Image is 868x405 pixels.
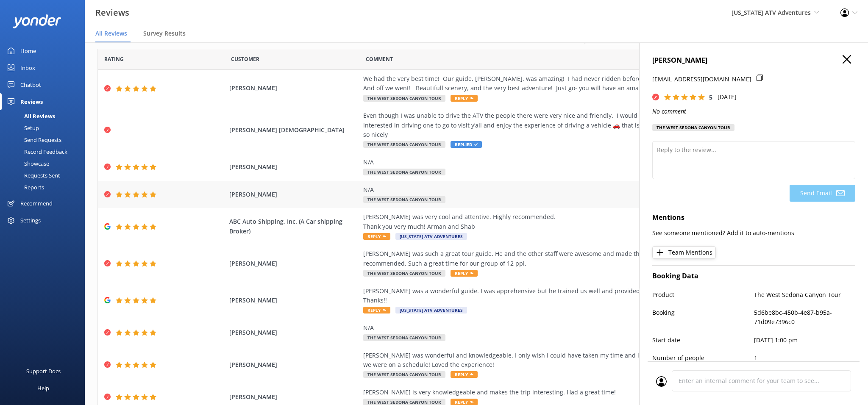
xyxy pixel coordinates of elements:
div: Recommend [20,195,53,212]
p: 5d6be8bc-450b-4e87-b95a-71d09e7396c0 [754,308,856,327]
span: Question [366,55,393,63]
span: Date [104,55,124,63]
span: The West Sedona Canyon Tour [363,371,445,378]
span: [US_STATE] ATV Adventures [395,307,467,313]
p: See someone mentioned? Add it to auto-mentions [652,228,855,238]
span: The West Sedona Canyon Tour [363,169,445,175]
p: Number of people [652,353,754,363]
div: Home [20,42,36,59]
div: Requests Sent [5,169,60,181]
p: Product [652,290,754,300]
div: N/A [363,158,749,167]
div: [PERSON_NAME] was wonderful and knowledgeable. I only wish I could have taken my time and looked ... [363,351,749,370]
span: Replied [451,141,482,148]
span: [PERSON_NAME] [229,83,359,93]
h4: Booking Data [652,271,855,282]
a: All Reviews [5,110,85,122]
div: N/A [363,323,749,333]
span: [US_STATE] ATV Adventures [732,8,811,17]
span: [PERSON_NAME] [229,190,359,199]
p: Booking [652,308,754,327]
span: The West Sedona Canyon Tour [363,270,445,277]
div: Support Docs [26,363,61,380]
div: Help [37,380,49,397]
span: [PERSON_NAME] [229,328,359,337]
p: [EMAIL_ADDRESS][DOMAIN_NAME] [652,75,751,84]
img: user_profile.svg [656,376,667,387]
span: ABC Auto Shipping, Inc. (A Car shipping Broker) [229,217,359,236]
div: Record Feedback [5,146,67,158]
a: Setup [5,122,85,134]
button: Team Mentions [652,246,716,259]
p: The West Sedona Canyon Tour [754,290,856,300]
img: yonder-white-logo.png [13,14,61,28]
a: Showcase [5,158,85,169]
i: No comment [652,107,686,115]
div: The West Sedona Canyon Tour [652,124,734,131]
span: The West Sedona Canyon Tour [363,141,445,148]
h4: [PERSON_NAME] [652,55,855,66]
div: Reviews [20,93,43,110]
div: We had the very best time! Our guide, [PERSON_NAME], was amazing! I had never ridden before, but ... [363,74,749,93]
span: [PERSON_NAME] [DEMOGRAPHIC_DATA] [229,125,359,135]
div: Setup [5,122,39,134]
div: Reports [5,181,44,193]
div: Chatbot [20,76,41,93]
a: Reports [5,181,85,193]
span: Date [231,55,259,63]
span: The West Sedona Canyon Tour [363,334,445,341]
button: Close [843,55,851,64]
p: [DATE] 1:00 pm [754,336,856,345]
div: [PERSON_NAME] was a wonderful guide. I was apprehensive but he trained us well and provided great... [363,286,749,305]
span: Reply [451,270,478,277]
div: Showcase [5,158,49,169]
span: Reply [363,233,390,240]
p: 1 [754,353,856,363]
div: All Reviews [5,110,55,122]
span: Reply [363,307,390,313]
span: The West Sedona Canyon Tour [363,196,445,203]
div: [PERSON_NAME] was such a great tour guide. He and the other staff were awesome and made the event... [363,249,749,268]
div: Send Requests [5,134,61,146]
a: Record Feedback [5,146,85,158]
div: Even though I was unable to drive the ATV the people there were very nice and friendly. I would r... [363,111,749,139]
span: [PERSON_NAME] [229,360,359,369]
div: N/A [363,185,749,194]
a: Requests Sent [5,169,85,181]
span: [PERSON_NAME] [229,259,359,268]
span: [PERSON_NAME] [229,296,359,305]
div: [PERSON_NAME] was very cool and attentive. Highly recommended. Thank you very much! Arman and Shab [363,212,749,231]
span: The West Sedona Canyon Tour [363,95,445,102]
div: Settings [20,212,41,229]
h3: Reviews [95,6,129,19]
h4: Mentions [652,212,855,223]
span: Reply [451,95,478,102]
span: Reply [451,371,478,378]
span: All Reviews [95,29,127,38]
div: Inbox [20,59,35,76]
p: Start date [652,336,754,345]
span: Survey Results [143,29,186,38]
a: Send Requests [5,134,85,146]
span: [PERSON_NAME] [229,392,359,402]
span: [US_STATE] ATV Adventures [395,233,467,240]
span: [PERSON_NAME] [229,162,359,172]
p: [DATE] [718,92,737,102]
span: 5 [709,93,712,101]
div: [PERSON_NAME] is very knowledgeable and makes the trip interesting. Had a great time! [363,388,749,397]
